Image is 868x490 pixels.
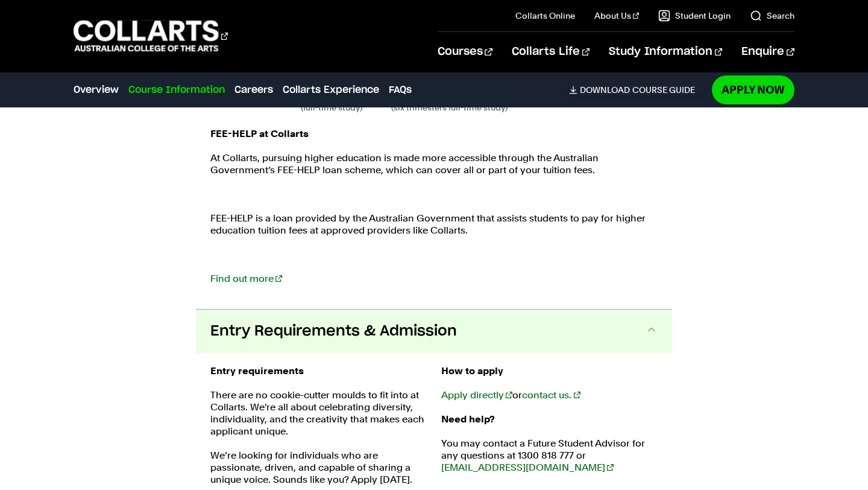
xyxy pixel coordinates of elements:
[441,389,658,401] p: or
[210,152,658,176] p: At Collarts, pursuing higher education is made more accessible through the Australian Government’...
[441,462,614,473] a: [EMAIL_ADDRESS][DOMAIN_NAME]
[210,365,304,377] strong: Entry requirements
[594,10,639,22] a: About Us
[569,84,705,95] a: DownloadCourse Guide
[74,83,119,97] a: Overview
[301,101,362,113] p: (full-time study)
[580,84,630,95] span: Download
[128,83,225,97] a: Course Information
[210,273,282,284] a: Find out more
[609,32,722,72] a: Study Information
[196,310,672,353] button: Entry Requirements & Admission
[389,83,412,97] a: FAQs
[210,389,427,437] p: There are no cookie-cutter moulds to fit into at Collarts. We're all about celebrating diversity,...
[515,10,575,22] a: Collarts Online
[438,32,492,72] a: Courses
[750,10,794,22] a: Search
[441,389,512,401] a: Apply directly
[210,322,457,341] span: Entry Requirements & Admission
[234,83,273,97] a: Careers
[441,413,495,425] strong: Need help?
[712,75,794,104] a: Apply Now
[210,128,309,139] strong: FEE-HELP at Collarts
[741,32,794,72] a: Enquire
[658,10,731,22] a: Student Login
[522,389,580,401] a: contact us.
[210,450,427,486] p: We’re looking for individuals who are passionate, driven, and capable of sharing a unique voice. ...
[441,365,503,377] strong: How to apply
[210,212,658,237] p: FEE-HELP is a loan provided by the Australian Government that assists students to pay for higher ...
[512,32,590,72] a: Collarts Life
[441,437,658,474] p: You may contact a Future Student Advisor for any questions at 1300 818 777 or
[74,19,228,53] div: Go to homepage
[283,83,379,97] a: Collarts Experience
[391,101,508,113] p: (six trimesters full-time study)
